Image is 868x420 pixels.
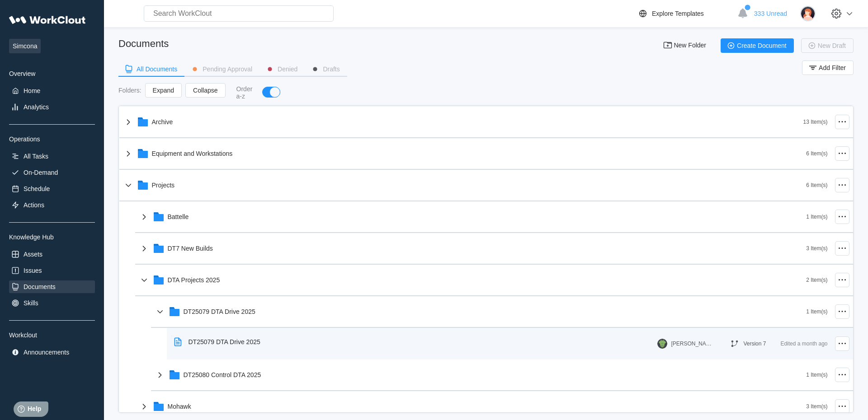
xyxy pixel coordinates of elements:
[9,135,95,143] div: Operations
[24,299,38,307] div: Skills
[806,182,827,188] div: 6 Item(s)
[259,62,305,76] button: Denied
[818,42,846,49] span: New Draft
[153,87,174,93] span: Expand
[168,245,213,252] div: DT7 New Builds
[9,101,95,113] a: Analytics
[9,150,95,163] a: All Tasks
[9,182,95,195] a: Schedule
[185,83,225,98] button: Collapse
[24,251,42,258] div: Assets
[184,371,261,378] div: DT25080 Control DTA 2025
[806,403,827,410] div: 3 Item(s)
[24,169,58,176] div: On-Demand
[806,150,827,157] div: 6 Item(s)
[806,214,827,220] div: 1 Item(s)
[721,38,794,53] button: Create Document
[819,65,846,71] span: Add Filter
[152,182,175,189] div: Projects
[305,62,347,76] button: Drafts
[184,308,255,315] div: DT25079 DTA Drive 2025
[9,264,95,277] a: Issues
[152,150,233,157] div: Equipment and Workstations
[637,8,733,19] a: Explore Templates
[806,245,827,252] div: 3 Item(s)
[184,62,259,76] button: Pending Approval
[168,213,189,220] div: Battelle
[671,341,712,347] div: [PERSON_NAME]
[657,339,667,349] img: gator.png
[193,87,217,93] span: Collapse
[236,85,254,100] div: Order a-z
[806,277,827,283] div: 2 Item(s)
[801,38,854,53] button: New Draft
[802,61,854,75] button: Add Filter
[803,119,827,125] div: 13 Item(s)
[278,66,297,72] div: Denied
[152,118,173,126] div: Archive
[9,280,95,293] a: Documents
[24,201,44,209] div: Actions
[118,87,142,94] div: Folders :
[24,267,42,274] div: Issues
[168,403,191,410] div: Mohawk
[24,185,50,192] div: Schedule
[743,341,766,347] div: Version 7
[9,39,41,53] span: Simcona
[9,199,95,211] a: Actions
[118,62,184,76] button: All Documents
[9,233,95,241] div: Knowledge Hub
[806,372,827,378] div: 1 Item(s)
[737,42,787,49] span: Create Document
[806,308,827,315] div: 1 Item(s)
[652,10,704,17] div: Explore Templates
[9,70,95,77] div: Overview
[323,66,340,72] div: Drafts
[24,153,48,160] div: All Tasks
[754,10,787,17] span: 333 Unread
[9,346,95,359] a: Announcements
[24,283,56,290] div: Documents
[9,297,95,309] a: Skills
[189,338,260,345] div: DT25079 DTA Drive 2025
[9,331,95,339] div: Workclout
[674,42,706,49] span: New Folder
[780,338,827,349] div: Edited a month ago
[168,276,220,284] div: DTA Projects 2025
[145,83,182,98] button: Expand
[203,66,252,72] div: Pending Approval
[9,84,95,97] a: Home
[137,66,177,72] div: All Documents
[118,38,169,50] div: Documents
[144,5,334,22] input: Search WorkClout
[24,349,69,356] div: Announcements
[24,87,40,94] div: Home
[9,248,95,261] a: Assets
[24,103,49,111] div: Analytics
[657,38,713,53] button: New Folder
[9,166,95,179] a: On-Demand
[800,6,816,21] img: user-2.png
